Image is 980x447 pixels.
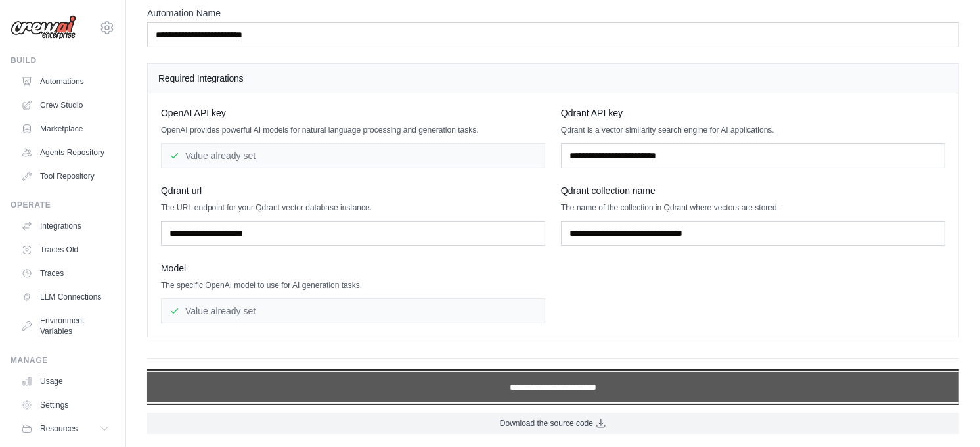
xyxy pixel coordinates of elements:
[16,310,115,342] a: Environment Variables
[161,125,545,135] p: OpenAI provides powerful AI models for natural language processing and generation tasks.
[561,202,945,213] p: The name of the collection in Qdrant where vectors are stored.
[16,418,115,439] button: Resources
[161,262,186,275] span: Model
[16,287,115,308] a: LLM Connections
[561,184,656,197] span: Qdrant collection name
[11,355,115,365] div: Manage
[16,263,115,284] a: Traces
[16,239,115,260] a: Traces Old
[158,72,948,85] h4: Required Integrations
[11,15,76,40] img: Logo
[161,280,545,291] p: The specific OpenAI model to use for AI generation tasks.
[161,143,545,168] div: Value already set
[11,55,115,66] div: Build
[16,118,115,139] a: Marketplace
[16,71,115,92] a: Automations
[161,202,545,213] p: The URL endpoint for your Qdrant vector database instance.
[561,125,945,135] p: Qdrant is a vector similarity search engine for AI applications.
[16,142,115,163] a: Agents Repository
[147,413,959,434] a: Download the source code
[16,166,115,187] a: Tool Repository
[161,106,226,120] span: OpenAI API key
[16,394,115,415] a: Settings
[161,184,202,197] span: Qdrant url
[500,418,593,429] span: Download the source code
[16,95,115,116] a: Crew Studio
[16,371,115,392] a: Usage
[147,7,959,20] label: Automation Name
[40,423,78,434] span: Resources
[11,200,115,210] div: Operate
[561,106,623,120] span: Qdrant API key
[16,216,115,237] a: Integrations
[161,298,545,323] div: Value already set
